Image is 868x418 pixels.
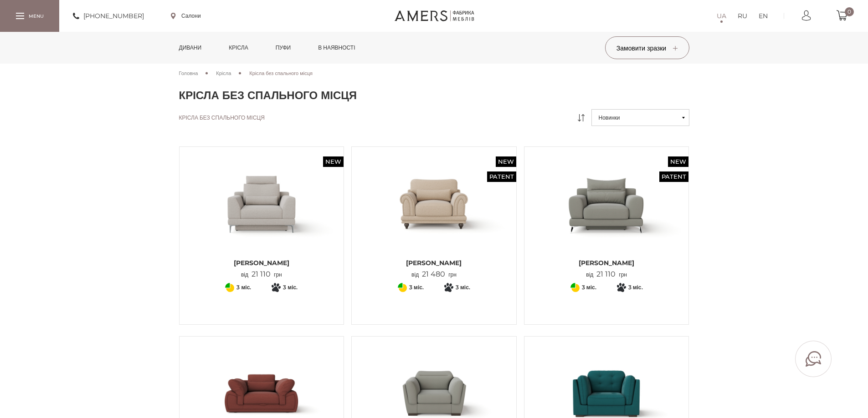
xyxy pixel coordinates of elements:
span: 3 міс. [236,282,251,293]
a: Пуфи [269,32,298,64]
span: [PERSON_NAME] [186,258,337,267]
a: Крісла [222,32,255,64]
span: [PERSON_NAME] [531,258,682,267]
span: 21 110 [248,270,274,278]
a: Головна [179,69,198,77]
a: RU [738,10,747,21]
a: Салони [171,12,201,20]
a: в наявності [311,32,362,64]
span: 3 міс. [582,282,596,293]
span: Patent [487,171,516,182]
a: New Patent Крісло ВІККІ [PERSON_NAME] від21 110грн [531,154,682,279]
a: [PHONE_NUMBER] [73,10,144,21]
span: 21 110 [593,270,619,278]
span: 0 [845,7,854,16]
button: Новинки [591,109,689,126]
span: 21 480 [419,270,448,278]
span: New [496,156,516,167]
h1: Крісла без спального місця [179,89,689,102]
img: Крісло ОСТІН [186,154,337,254]
span: New [323,156,344,167]
span: 3 міс. [283,282,298,293]
span: New [668,156,688,167]
a: Дивани [172,32,209,64]
span: Головна [179,70,198,76]
span: Замовити зразки [616,44,678,52]
a: UA [717,10,726,21]
a: New Patent Крісло ГОЛДІ [PERSON_NAME] від21 480грн [359,154,509,279]
img: Крісло ГОЛДІ [359,154,509,254]
a: Крісла [216,69,231,77]
span: 3 міс. [409,282,424,293]
button: Замовити зразки [605,36,689,59]
img: Крісло ВІККІ [531,154,682,254]
p: від грн [241,270,282,279]
span: Patent [659,171,688,182]
span: [PERSON_NAME] [359,258,509,267]
span: Крісла [216,70,231,76]
span: 3 міс. [456,282,470,293]
span: 3 міс. [628,282,643,293]
p: від грн [586,270,627,279]
a: New Крісло ОСТІН [PERSON_NAME] від21 110грн [186,154,337,279]
a: EN [759,10,768,21]
p: від грн [411,270,457,279]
